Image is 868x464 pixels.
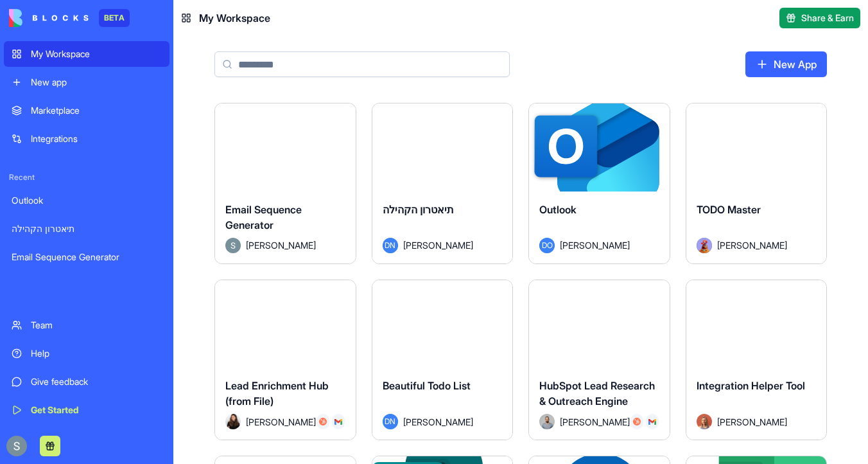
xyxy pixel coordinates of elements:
a: Integrations [4,126,169,152]
span: Integration Helper Tool [697,379,805,392]
a: Get Started [4,397,169,423]
a: New app [4,69,169,95]
img: Avatar [225,414,241,429]
span: Outlook [539,203,577,216]
a: תיאטרון הקהילהDN[PERSON_NAME] [372,103,514,264]
div: Give feedback [31,375,162,388]
a: Team [4,312,169,338]
a: Integration Helper ToolAvatar[PERSON_NAME] [686,280,828,441]
div: My Workspace [31,48,162,60]
span: Lead Enrichment Hub (from File) [225,379,329,407]
span: TODO Master [697,203,761,216]
img: ACg8ocKnDTHbS00rqwWSHQfXf8ia04QnQtz5EDX_Ef5UNrjqV-k=s96-c [6,436,27,456]
span: [PERSON_NAME] [246,415,306,429]
a: HubSpot Lead Research & Outreach EngineAvatar[PERSON_NAME] [528,280,670,441]
span: [PERSON_NAME] [403,415,473,429]
a: BETA [9,9,130,27]
div: Marketplace [31,104,162,117]
span: [PERSON_NAME] [246,238,316,252]
img: logo [9,9,89,27]
div: Get Started [31,404,162,416]
span: [PERSON_NAME] [717,238,787,252]
span: DO [539,238,555,253]
button: Share & Earn [779,8,860,28]
a: Email Sequence Generator [4,244,169,270]
img: Gmail_trouth.svg [334,418,342,425]
span: [PERSON_NAME] [560,238,630,252]
a: תיאטרון הקהילה [4,216,169,242]
a: Give feedback [4,369,169,395]
div: Help [31,347,162,360]
div: New app [31,76,162,89]
a: TODO MasterAvatar[PERSON_NAME] [686,103,828,264]
a: My Workspace [4,41,169,67]
img: Hubspot_zz4hgj.svg [319,418,327,425]
a: Help [4,341,169,366]
img: Avatar [697,414,712,429]
img: Gmail_trouth.svg [648,418,656,425]
img: Avatar [539,414,555,429]
span: DN [383,414,398,429]
span: Recent [4,172,169,183]
img: Hubspot_zz4hgj.svg [633,418,641,425]
span: Share & Earn [801,12,854,24]
div: Team [31,319,162,332]
a: Email Sequence GeneratorAvatar[PERSON_NAME] [214,103,356,264]
span: Beautiful Todo List [383,379,471,392]
span: HubSpot Lead Research & Outreach Engine [539,379,655,407]
img: Avatar [225,238,241,253]
div: Integrations [31,132,162,145]
span: DN [383,238,398,253]
a: Beautiful Todo ListDN[PERSON_NAME] [372,280,514,441]
span: My Workspace [199,10,270,26]
a: Lead Enrichment Hub (from File)Avatar[PERSON_NAME] [214,280,356,441]
span: [PERSON_NAME] [403,238,473,252]
a: Marketplace [4,98,169,123]
a: OutlookDO[PERSON_NAME] [528,103,670,264]
a: New App [745,51,827,77]
div: תיאטרון הקהילה [12,222,162,235]
span: [PERSON_NAME] [717,415,787,429]
img: Avatar [697,238,712,253]
span: Email Sequence Generator [225,203,302,231]
span: תיאטרון הקהילה [383,203,454,216]
div: BETA [99,9,130,27]
div: Email Sequence Generator [12,251,162,263]
span: [PERSON_NAME] [560,415,620,429]
div: Outlook [12,194,162,207]
a: Outlook [4,188,169,213]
